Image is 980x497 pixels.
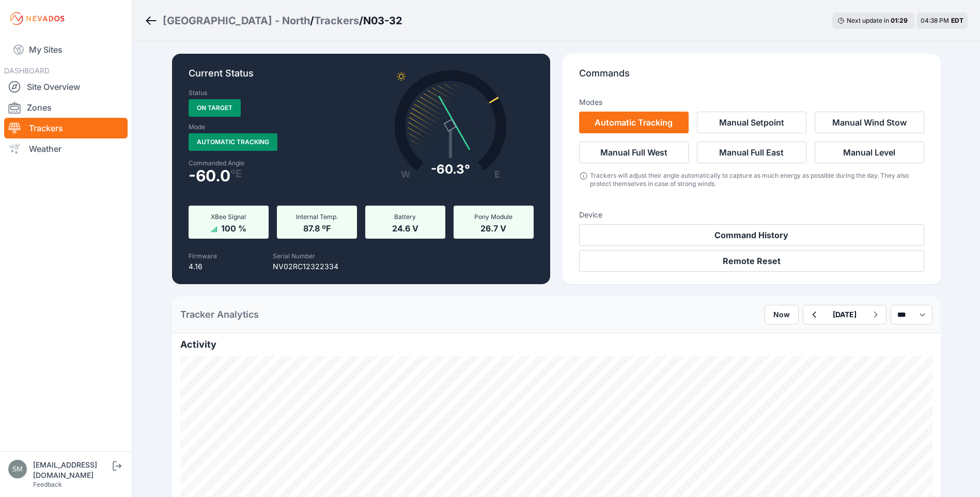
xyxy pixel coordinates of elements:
[765,305,799,324] button: Now
[921,17,949,24] span: 04:38 PM
[579,210,924,220] h3: Device
[189,159,355,167] label: Commanded Angle
[189,66,534,89] p: Current Status
[189,123,205,131] label: Mode
[189,261,217,272] p: 4.16
[4,138,128,159] a: Weather
[8,460,27,478] img: smishra@gspp.com
[273,252,315,260] label: Serial Number
[180,307,259,322] h2: Tracker Analytics
[4,37,128,62] a: My Sites
[815,142,924,163] button: Manual Level
[480,221,506,234] span: 26.7 V
[815,112,924,133] button: Manual Wind Stow
[825,305,865,324] button: [DATE]
[359,13,363,28] span: /
[891,17,909,25] div: 01 : 29
[579,142,689,163] button: Manual Full West
[303,221,331,234] span: 87.8 ºF
[163,13,310,28] a: [GEOGRAPHIC_DATA] - North
[314,13,359,28] a: Trackers
[847,17,889,24] span: Next update in
[951,17,963,24] span: EDT
[431,161,470,178] div: -60.3°
[33,460,111,480] div: [EMAIL_ADDRESS][DOMAIN_NAME]
[363,13,402,28] h3: N03-32
[310,13,314,28] span: /
[4,76,128,97] a: Site Overview
[392,221,418,234] span: 24.6 V
[474,213,512,221] span: Pony Module
[221,221,246,234] span: 100 %
[579,66,924,89] p: Commands
[697,112,806,133] button: Manual Setpoint
[273,261,338,272] p: NV02RC12322334
[145,7,402,34] nav: Breadcrumb
[4,66,50,75] span: DASHBOARD
[211,213,246,221] span: XBee Signal
[8,10,66,27] img: Nevados
[590,172,924,188] div: Trackers will adjust their angle automatically to capture as much energy as possible during the d...
[189,99,241,117] span: On Target
[394,213,416,221] span: Battery
[4,97,128,118] a: Zones
[579,224,924,246] button: Command History
[180,337,932,352] h2: Activity
[33,480,62,488] a: Feedback
[579,97,602,107] h3: Modes
[189,133,277,151] span: Automatic Tracking
[579,112,689,133] button: Automatic Tracking
[579,250,924,272] button: Remote Reset
[189,169,230,182] span: -60.0
[4,118,128,138] a: Trackers
[230,169,242,178] span: º E
[697,142,806,163] button: Manual Full East
[189,252,217,260] label: Firmware
[189,89,207,97] label: Status
[296,213,338,221] span: Internal Temp.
